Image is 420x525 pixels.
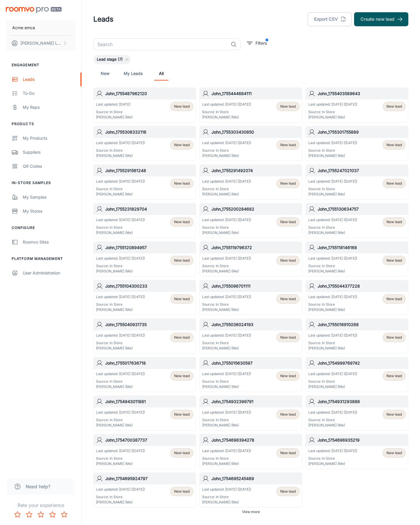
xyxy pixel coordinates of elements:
[23,239,76,245] div: Roomvo Sites
[199,395,302,430] a: John_1754932399791Last updated: [DATE] ([DATE])Source: In Store[PERSON_NAME] (Me)New lead
[96,371,145,377] p: Last updated: [DATE] ([DATE])
[58,509,70,520] button: Rate 5 star
[199,126,302,161] a: John_1755303430850Last updated: [DATE] ([DATE])Source: In Store[PERSON_NAME] (Me)New lead
[93,126,196,161] a: John_1755306332116Last updated: [DATE] ([DATE])Source: In Store[PERSON_NAME] (Me)New lead
[211,167,300,174] h6: John_1755291492074
[174,296,190,302] span: New lead
[256,40,267,46] p: Filters
[96,109,133,115] p: Source: In Store
[280,296,296,302] span: New lead
[47,509,58,520] button: Rate 4 star
[386,258,402,263] span: New lead
[96,340,145,346] p: Source: In Store
[96,333,145,338] p: Last updated: [DATE] ([DATE])
[105,360,193,366] h6: John_1755017636718
[23,135,76,141] div: My Products
[202,230,251,235] p: [PERSON_NAME] (Me)
[240,508,262,516] button: View more
[199,280,302,315] a: John_1755096701111Last updated: [DATE] ([DATE])Source: In Store[PERSON_NAME] (Me)New lead
[154,66,168,80] a: All
[308,109,357,115] p: Source: In Store
[174,489,190,494] span: New lead
[174,412,190,417] span: New lead
[308,302,357,307] p: Source: In Store
[202,294,251,300] p: Last updated: [DATE] ([DATE])
[202,179,251,184] p: Last updated: [DATE] ([DATE])
[386,181,402,186] span: New lead
[202,494,251,500] p: Source: In Store
[386,296,402,302] span: New lead
[211,129,300,135] h6: John_1755303430850
[174,450,190,456] span: New lead
[96,263,145,269] p: Source: In Store
[202,423,251,428] p: [PERSON_NAME] (Me)
[211,90,300,97] h6: John_1755444684111
[96,307,145,312] p: [PERSON_NAME] (Me)
[308,294,357,300] p: Last updated: [DATE] ([DATE])
[386,412,402,417] span: New lead
[174,142,190,148] span: New lead
[93,203,196,238] a: John_1755231829704Last updated: [DATE] ([DATE])Source: In Store[PERSON_NAME] (Me)New lead
[96,456,145,461] p: Source: In Store
[308,269,357,274] p: [PERSON_NAME] (Me)
[202,379,251,384] p: Source: In Store
[318,90,406,97] h6: John_1755403589643
[306,126,408,161] a: John_1755301755889Last updated: [DATE] ([DATE])Source: In Store[PERSON_NAME] (Me)New lead
[96,494,145,500] p: Source: In Store
[211,360,300,366] h6: John_1755015630597
[308,417,357,423] p: Source: In Store
[105,398,193,405] h6: John_1754943011881
[308,186,357,192] p: Source: In Store
[96,230,145,235] p: [PERSON_NAME] (Me)
[318,167,406,174] h6: John_1755247021037
[96,423,145,428] p: [PERSON_NAME] (Me)
[318,398,406,405] h6: John_1754931293886
[202,456,251,461] p: Source: In Store
[6,20,76,35] button: Acme emca
[308,115,357,120] p: [PERSON_NAME] (Me)
[308,448,357,454] p: Last updated: [DATE] ([DATE])
[96,302,145,307] p: Source: In Store
[93,242,196,276] a: John_1755120894957Last updated: [DATE] ([DATE])Source: In Store[PERSON_NAME] (Me)New lead
[98,66,112,80] a: New
[202,153,251,158] p: [PERSON_NAME] (Me)
[386,104,402,109] span: New lead
[23,104,76,111] div: My Reps
[96,294,145,300] p: Last updated: [DATE] ([DATE])
[211,398,300,405] h6: John_1754932399791
[308,384,357,389] p: [PERSON_NAME] (Me)
[93,357,196,392] a: John_1755017636718Last updated: [DATE] ([DATE])Source: In Store[PERSON_NAME] (Me)New lead
[318,129,406,135] h6: John_1755301755889
[96,487,145,492] p: Last updated: [DATE] ([DATE])
[202,417,251,423] p: Source: In Store
[202,307,251,312] p: [PERSON_NAME] (Me)
[202,346,251,351] p: [PERSON_NAME] (Me)
[318,244,406,251] h6: John_1755118146168
[105,206,193,212] h6: John_1755231829704
[280,335,296,340] span: New lead
[93,473,196,508] a: John_1754695924797Last updated: [DATE] ([DATE])Source: In Store[PERSON_NAME] (Me)New lead
[96,417,145,423] p: Source: In Store
[93,280,196,315] a: John_1755104300233Last updated: [DATE] ([DATE])Source: In Store[PERSON_NAME] (Me)New lead
[308,346,357,351] p: [PERSON_NAME] (Me)
[242,509,260,514] span: View more
[308,148,357,153] p: Source: In Store
[96,384,145,389] p: [PERSON_NAME] (Me)
[174,335,190,340] span: New lead
[202,461,251,466] p: [PERSON_NAME] (Me)
[93,434,196,469] a: John_1754700387737Last updated: [DATE] ([DATE])Source: In Store[PERSON_NAME] (Me)New lead
[96,500,145,505] p: [PERSON_NAME] (Me)
[105,244,193,251] h6: John_1755120894957
[199,357,302,392] a: John_1755015630597Last updated: [DATE] ([DATE])Source: In Store[PERSON_NAME] (Me)New lead
[12,24,35,31] p: Acme emca
[211,206,300,212] h6: John_1755200284682
[202,115,251,120] p: [PERSON_NAME] (Me)
[23,270,76,276] div: User Administration
[20,40,62,46] p: [PERSON_NAME] Leaptools
[96,192,145,197] p: [PERSON_NAME] (Me)
[26,483,50,490] span: Need help?
[124,66,143,80] a: My Leads
[202,340,251,346] p: Source: In Store
[308,153,357,158] p: [PERSON_NAME] (Me)
[280,258,296,263] span: New lead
